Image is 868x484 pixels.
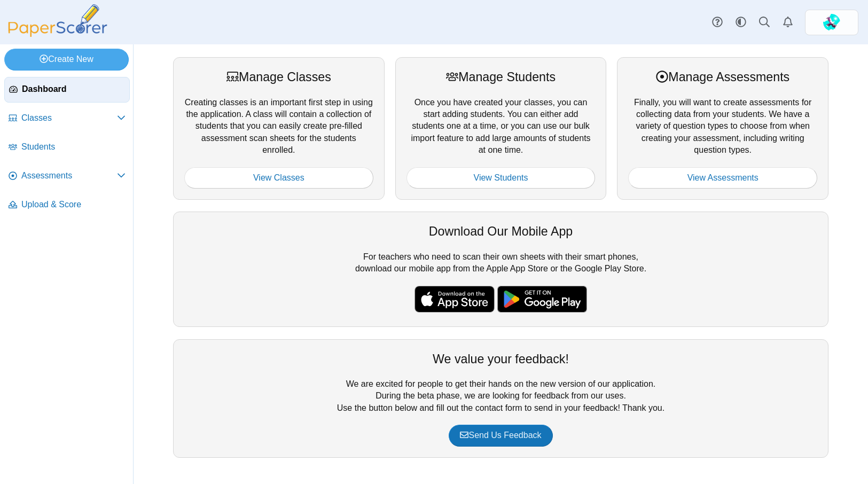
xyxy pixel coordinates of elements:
a: Dashboard [4,77,130,103]
div: Finally, you will want to create assessments for collecting data from your students. We have a va... [617,57,828,200]
div: Manage Assessments [628,68,817,85]
span: Assessments [21,170,117,182]
a: Assessments [4,163,130,189]
a: View Students [406,167,596,189]
a: Alerts [776,11,800,34]
a: Classes [4,106,130,131]
a: PaperScorer [4,29,111,38]
span: Dashboard [22,83,125,95]
span: Send Us Feedback [460,431,541,440]
div: Manage Students [406,68,596,85]
span: Lisa Wenzel [823,14,840,31]
div: Once you have created your classes, you can start adding students. You can either add students on... [395,57,607,200]
img: google-play-badge.png [497,286,587,313]
div: We are excited for people to get their hands on the new version of our application. During the be... [173,339,828,458]
span: Classes [21,112,117,124]
span: Students [21,141,126,153]
a: View Classes [184,167,373,189]
img: apple-store-badge.svg [415,286,495,313]
a: Send Us Feedback [449,425,552,446]
a: Upload & Score [4,192,130,218]
a: Students [4,135,130,160]
a: View Assessments [628,167,817,189]
div: We value your feedback! [184,350,817,368]
div: For teachers who need to scan their own sheets with their smart phones, download our mobile app f... [173,212,828,327]
img: ps.J06lXw6dMDxQieRt [823,14,840,31]
div: Download Our Mobile App [184,223,817,240]
a: Create New [4,49,129,70]
img: PaperScorer [4,4,111,37]
div: Manage Classes [184,68,373,85]
div: Creating classes is an important first step in using the application. A class will contain a coll... [173,57,385,200]
a: ps.J06lXw6dMDxQieRt [805,10,858,35]
span: Upload & Score [21,199,126,210]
